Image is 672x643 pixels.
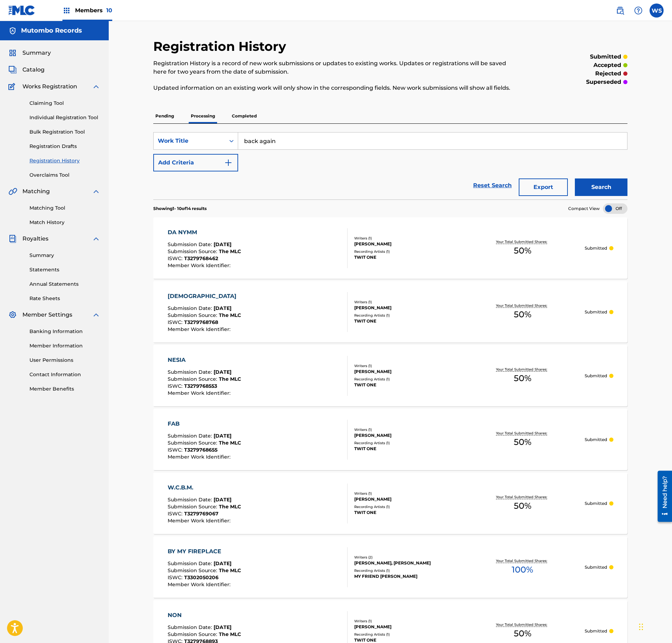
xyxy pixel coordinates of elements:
[595,69,621,78] p: rejected
[168,248,219,255] span: Submission Source :
[29,171,100,179] a: Overclaims Tool
[496,622,549,627] p: Your Total Submitted Shares:
[637,609,672,643] div: Chat Widget
[168,383,184,389] span: ISWC :
[496,558,549,563] p: Your Total Submitted Shares:
[354,509,460,516] div: TWIT ONE
[22,49,51,57] span: Summary
[8,5,35,15] img: MLC Logo
[354,249,460,254] div: Recording Artists ( 1 )
[168,312,219,318] span: Submission Source :
[354,313,460,318] div: Recording Artists ( 1 )
[153,59,518,76] p: Registration History is a record of new work submissions or updates to existing works. Updates or...
[168,241,214,248] span: Submission Date :
[650,4,664,18] div: User Menu
[168,356,241,364] div: NESIA
[168,567,219,574] span: Submission Source :
[22,235,48,243] span: Royalties
[168,262,232,269] span: Member Work Identifier :
[168,611,241,620] div: NON
[158,137,221,145] div: Work Title
[29,357,100,364] a: User Permissions
[62,6,71,15] img: Top Rightsholders
[153,409,627,470] a: FABSubmission Date:[DATE]Submission Source:The MLCISWC:T3279768655Member Work Identifier:Writers ...
[585,564,607,570] p: Submitted
[586,78,621,86] p: superseded
[568,205,600,212] span: Compact View
[354,432,460,439] div: [PERSON_NAME]
[470,178,515,193] a: Reset Search
[514,436,531,448] span: 50 %
[519,178,568,196] button: Export
[184,255,218,262] span: T3279768462
[106,7,112,14] span: 10
[29,295,100,302] a: Rate Sheets
[29,128,100,136] a: Bulk Registration Tool
[22,66,45,74] span: Catalog
[354,377,460,382] div: Recording Artists ( 1 )
[168,319,184,325] span: ISWC :
[585,309,607,315] p: Submitted
[184,383,217,389] span: T3279768553
[8,311,17,319] img: Member Settings
[219,312,241,318] span: The MLC
[29,100,100,107] a: Claiming Tool
[168,510,184,517] span: ISWC :
[354,491,460,496] div: Writers ( 1 )
[585,245,607,251] p: Submitted
[575,178,627,196] button: Search
[168,631,219,637] span: Submission Source :
[153,281,627,343] a: [DEMOGRAPHIC_DATA]Submission Date:[DATE]Submission Source:The MLCISWC:T3279768768Member Work Iden...
[214,560,231,567] span: [DATE]
[75,6,112,14] span: Members
[219,248,241,255] span: The MLC
[168,483,241,492] div: W.C.B.M.
[616,6,624,15] img: search
[585,436,607,443] p: Submitted
[631,4,645,18] div: Help
[354,618,460,624] div: Writers ( 1 )
[514,372,531,385] span: 50 %
[354,440,460,446] div: Recording Artists ( 1 )
[153,84,518,92] p: Updated information on an existing work will only show in the corresponding fields. New work subm...
[8,49,17,57] img: Summary
[354,318,460,324] div: TWIT ONE
[496,367,549,372] p: Your Total Submitted Shares:
[168,574,184,581] span: ISWC :
[219,440,241,446] span: The MLC
[354,305,460,311] div: [PERSON_NAME]
[354,254,460,260] div: TWIT ONE
[92,235,100,243] img: expand
[354,363,460,368] div: Writers ( 1 )
[184,574,219,581] span: T3302050206
[184,319,218,325] span: T3279768768
[153,109,176,123] p: Pending
[29,266,100,273] a: Statements
[496,431,549,436] p: Your Total Submitted Shares:
[8,66,17,74] img: Catalog
[354,236,460,241] div: Writers ( 1 )
[8,49,51,57] a: SummarySummary
[92,82,100,91] img: expand
[514,627,531,640] span: 50 %
[92,187,100,196] img: expand
[29,252,100,259] a: Summary
[652,467,672,526] iframe: Resource Center
[354,632,460,637] div: Recording Artists ( 1 )
[168,326,232,332] span: Member Work Identifier :
[214,369,231,375] span: [DATE]
[354,382,460,388] div: TWIT ONE
[214,241,231,248] span: [DATE]
[354,624,460,630] div: [PERSON_NAME]
[168,447,184,453] span: ISWC :
[354,368,460,375] div: [PERSON_NAME]
[219,567,241,574] span: The MLC
[354,504,460,509] div: Recording Artists ( 1 )
[168,581,232,588] span: Member Work Identifier :
[634,6,643,15] img: help
[92,311,100,319] img: expand
[29,328,100,335] a: Banking Information
[168,503,219,510] span: Submission Source :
